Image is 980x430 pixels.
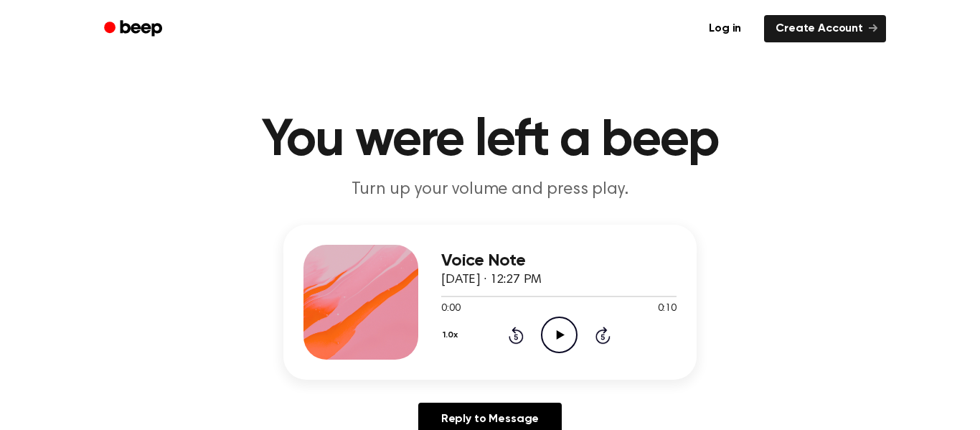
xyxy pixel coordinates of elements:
span: 0:00 [441,302,460,317]
span: 0:10 [658,302,677,317]
a: Beep [94,15,175,43]
h3: Voice Note [441,251,677,271]
h1: You were left a beep [123,115,857,167]
p: Turn up your volume and press play. [215,178,765,202]
a: Log in [694,12,755,45]
span: [DATE] · 12:27 PM [441,274,542,286]
a: Create Account [764,15,886,42]
button: 1.0x [441,323,463,347]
